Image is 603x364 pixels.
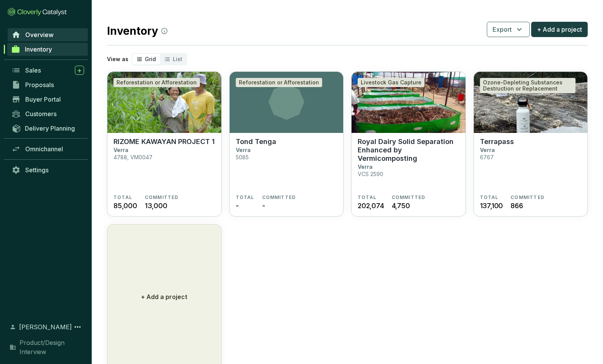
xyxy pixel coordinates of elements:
[480,147,495,153] p: Verra
[25,125,75,132] span: Delivery Planning
[358,163,373,170] p: Verra
[113,147,128,153] p: Verra
[113,194,132,201] span: TOTAL
[8,93,88,106] a: Buyer Portal
[262,194,296,201] span: COMMITTED
[25,31,53,39] span: Overview
[236,154,249,160] p: 5085
[480,201,503,211] span: 137,100
[8,64,88,77] a: Sales
[474,72,588,133] img: Terrapass
[8,122,88,134] a: Delivery Planning
[8,142,88,155] a: Omnichannel
[236,78,322,87] div: Reforestation or Afforestation
[25,110,57,118] span: Customers
[25,95,61,103] span: Buyer Portal
[25,81,54,89] span: Proposals
[480,138,514,146] p: Terrapass
[511,201,523,211] span: 866
[493,25,512,34] span: Export
[145,56,156,62] span: Grid
[473,71,588,217] a: TerrapassOzone-Depleting Substances Destruction or ReplacementTerrapassVerra6767TOTAL137,100COMMI...
[25,45,52,53] span: Inventory
[141,292,187,301] p: + Add a project
[25,166,49,174] span: Settings
[107,55,128,63] p: View as
[107,71,222,217] a: RIZOME KAWAYAN PROJECT 1Reforestation or AfforestationRIZOME KAWAYAN PROJECT 1Verra4788, VM0047TO...
[113,78,200,87] div: Reforestation or Afforestation
[351,71,466,217] a: Royal Dairy Solid Separation Enhanced by VermicompostingLivestock Gas CaptureRoyal Dairy Solid Se...
[8,163,88,176] a: Settings
[19,322,72,332] span: [PERSON_NAME]
[8,78,88,91] a: Proposals
[236,194,254,201] span: TOTAL
[511,194,545,201] span: COMMITTED
[107,23,167,39] h2: Inventory
[25,145,63,153] span: Omnichannel
[145,201,167,211] span: 13,000
[392,194,426,201] span: COMMITTED
[531,22,588,37] button: + Add a project
[358,201,384,211] span: 202,074
[352,72,465,133] img: Royal Dairy Solid Separation Enhanced by Vermicomposting
[107,72,221,133] img: RIZOME KAWAYAN PROJECT 1
[145,194,179,201] span: COMMITTED
[480,154,494,160] p: 6767
[358,171,383,177] p: VCS 2590
[236,138,276,146] p: Tond Tenga
[113,201,137,211] span: 85,000
[113,154,152,160] p: 4788, VM0047
[229,71,344,217] a: Reforestation or AfforestationTond TengaVerra5085TOTAL-COMMITTED-
[8,28,88,41] a: Overview
[480,194,499,201] span: TOTAL
[358,78,425,87] div: Livestock Gas Capture
[113,138,215,146] p: RIZOME KAWAYAN PROJECT 1
[236,147,251,153] p: Verra
[487,22,530,37] button: Export
[25,66,41,74] span: Sales
[392,201,410,211] span: 4,750
[480,78,575,93] div: Ozone-Depleting Substances Destruction or Replacement
[19,338,84,356] span: Product/Design Interview
[358,194,376,201] span: TOTAL
[236,201,239,211] span: -
[358,138,459,163] p: Royal Dairy Solid Separation Enhanced by Vermicomposting
[537,25,582,34] span: + Add a project
[131,53,187,65] div: segmented control
[7,43,88,56] a: Inventory
[262,201,265,211] span: -
[8,107,88,120] a: Customers
[173,56,182,62] span: List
